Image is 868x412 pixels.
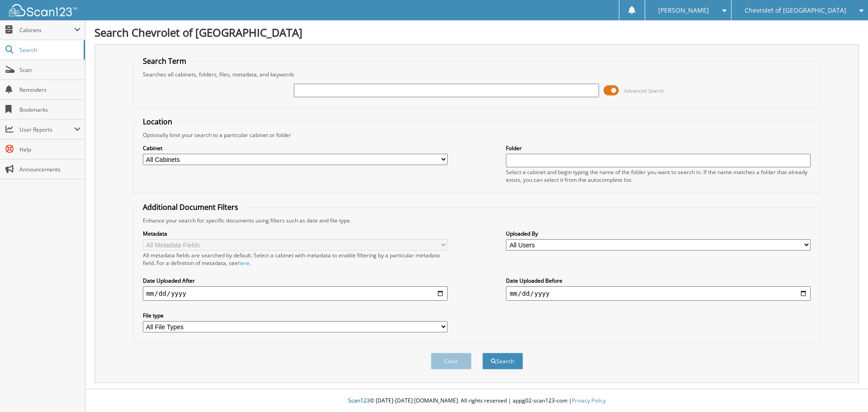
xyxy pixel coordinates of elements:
div: Optionally limit your search to a particular cabinet or folder [138,131,816,139]
span: User Reports [19,126,74,133]
button: Clear [431,353,472,369]
a: Privacy Policy [572,397,606,404]
span: Advanced Search [624,87,664,94]
legend: Location [138,117,177,127]
span: Bookmarks [19,106,80,114]
span: Search [19,46,79,54]
span: Cabinets [19,26,74,34]
input: end [506,286,811,301]
a: here [238,259,250,267]
span: Chevrolet of [GEOGRAPHIC_DATA] [745,8,846,13]
label: File type [143,312,448,319]
button: Search [482,353,523,369]
legend: Additional Document Filters [138,202,243,212]
div: All metadata fields are searched by default. Select a cabinet with metadata to enable filtering b... [143,251,448,267]
label: Cabinet [143,144,448,152]
span: Scan [19,66,80,74]
span: [PERSON_NAME] [658,8,709,13]
img: scan123-logo-white.svg [9,4,77,16]
div: Select a cabinet and begin typing the name of the folder you want to search in. If the name match... [506,168,811,184]
label: Metadata [143,230,448,237]
label: Date Uploaded Before [506,277,811,284]
div: © [DATE]-[DATE] [DOMAIN_NAME]. All rights reserved | appg02-scan123-com | [85,390,868,412]
label: Date Uploaded After [143,277,448,284]
label: Folder [506,144,811,152]
input: start [143,286,448,301]
span: Scan123 [348,397,370,404]
div: Searches all cabinets, folders, files, metadata, and keywords [138,71,816,78]
label: Uploaded By [506,230,811,237]
span: Announcements [19,166,80,173]
h1: Search Chevrolet of [GEOGRAPHIC_DATA] [94,25,859,40]
span: Reminders [19,86,80,94]
legend: Search Term [138,56,191,66]
span: Help [19,146,80,153]
div: Enhance your search for specific documents using filters such as date and file type. [138,217,816,224]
